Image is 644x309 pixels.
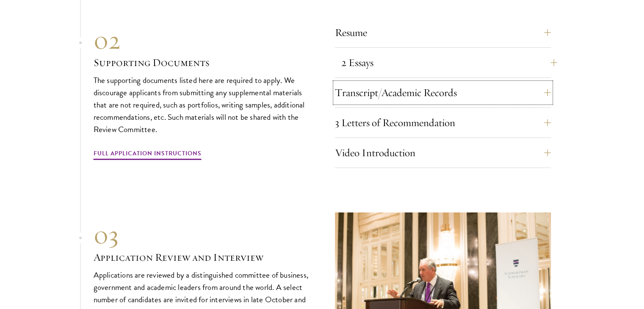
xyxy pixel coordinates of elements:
a: Full Application Instructions [94,148,202,161]
button: 2 Essays [341,52,557,73]
p: The supporting documents listed here are required to apply. We discourage applicants from submitt... [94,74,310,135]
div: 02 [94,25,310,55]
button: Resume [335,22,551,43]
button: 3 Letters of Recommendation [335,113,551,133]
h3: Supporting Documents [94,55,310,70]
div: 03 [94,220,310,250]
button: Transcript/Academic Records [335,83,551,103]
h3: Application Review and Interview [94,250,310,265]
button: Video Introduction [335,143,551,163]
